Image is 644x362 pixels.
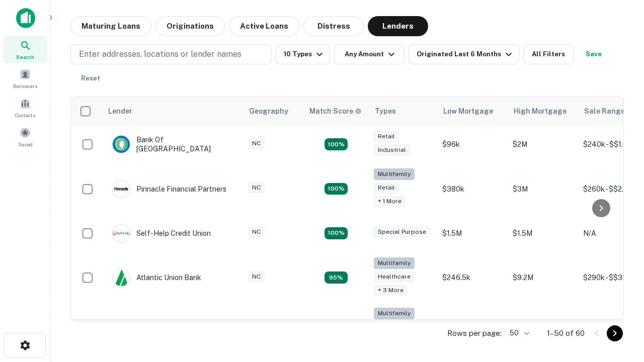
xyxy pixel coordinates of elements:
a: Borrowers [3,65,47,92]
div: Lender [108,105,132,117]
img: picture [113,180,130,198]
a: Search [3,36,47,63]
div: + 3 more [374,285,408,296]
button: Active Loans [229,16,299,36]
button: Enter addresses, locations or lender names [70,44,272,64]
img: capitalize-icon.png [16,8,35,28]
div: NC [248,182,265,194]
td: $96k [437,125,508,163]
a: Contacts [3,94,47,121]
div: Healthcare [374,271,415,283]
span: Borrowers [13,82,37,90]
div: Matching Properties: 15, hasApolloMatch: undefined [325,138,348,150]
th: High Mortgage [508,97,578,125]
div: Multifamily [374,308,415,319]
div: High Mortgage [514,105,567,117]
button: Reset [74,68,107,88]
div: Retail [374,182,399,194]
td: $246.5k [437,252,508,303]
td: $1.5M [508,214,578,252]
div: Multifamily [374,257,415,269]
iframe: Chat Widget [594,249,644,298]
div: Matching Properties: 17, hasApolloMatch: undefined [325,183,348,195]
td: $3.2M [508,303,578,353]
img: picture [113,269,130,286]
div: Industrial [374,144,410,156]
div: Capitalize uses an advanced AI algorithm to match your search with the best lender. The match sco... [309,106,362,117]
h6: Match Score [309,106,360,117]
button: Save your search to get updates of matches that match your search criteria. [578,44,610,64]
td: $380k [437,163,508,214]
td: $9.2M [508,252,578,303]
div: Types [375,105,396,117]
div: Self-help Credit Union [112,224,211,242]
a: Saved [3,123,47,150]
div: Matching Properties: 11, hasApolloMatch: undefined [325,227,348,239]
div: Originated Last 6 Months [417,48,515,60]
td: $3M [508,163,578,214]
div: Retail [374,131,399,142]
button: Any Amount [334,44,405,64]
div: Low Mortgage [443,105,493,117]
span: Saved [18,140,33,148]
div: Geography [249,105,288,117]
button: Maturing Loans [70,16,151,36]
span: Contacts [15,111,35,119]
th: Geography [243,97,303,125]
div: Atlantic Union Bank [112,268,201,287]
th: Capitalize uses an advanced AI algorithm to match your search with the best lender. The match sco... [303,97,369,125]
td: $1.5M [437,214,508,252]
button: All Filters [523,44,574,64]
th: Types [369,97,437,125]
div: Matching Properties: 9, hasApolloMatch: undefined [325,271,348,284]
div: NC [248,226,265,238]
div: + 1 more [374,196,406,207]
div: NC [248,138,265,149]
th: Low Mortgage [437,97,508,125]
button: Go to next page [607,325,623,341]
p: Rows per page: [447,327,502,339]
div: Pinnacle Financial Partners [112,180,226,198]
div: 50 [506,326,531,340]
th: Lender [102,97,243,125]
button: Originations [155,16,225,36]
button: Lenders [368,16,428,36]
div: Sale Range [584,105,625,117]
span: Search [16,53,34,61]
div: Special Purpose [374,226,430,238]
td: $2M [508,125,578,163]
p: 1–50 of 60 [547,327,585,339]
p: Enter addresses, locations or lender names [79,48,242,60]
img: picture [113,136,130,153]
div: NC [248,271,265,283]
div: Multifamily [374,168,415,180]
td: $246k [437,303,508,353]
button: Distress [303,16,364,36]
img: picture [113,225,130,242]
button: Originated Last 6 Months [409,44,519,64]
button: 10 Types [276,44,330,64]
div: The Fidelity Bank [112,319,194,337]
div: Bank Of [GEOGRAPHIC_DATA] [112,135,233,153]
